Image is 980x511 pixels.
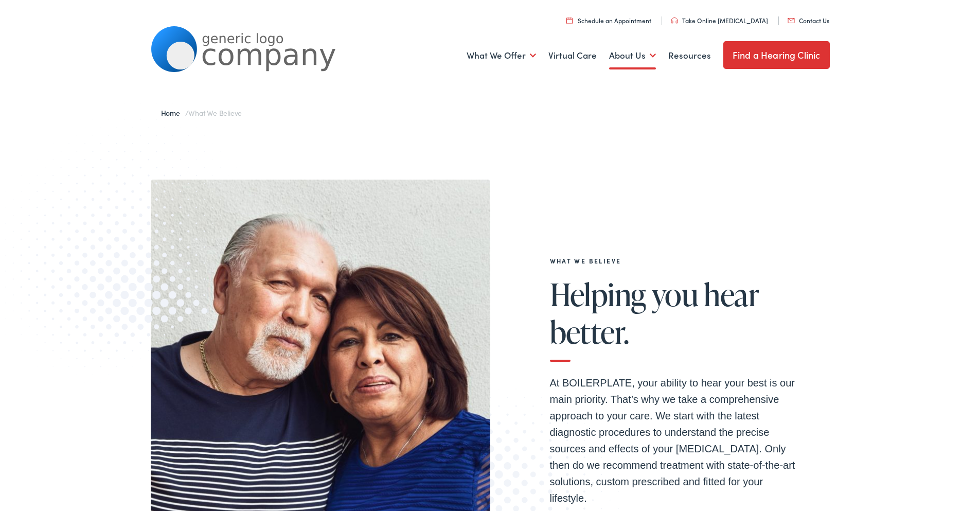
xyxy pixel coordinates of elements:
[671,16,768,25] a: Take Online [MEDICAL_DATA]
[609,37,656,75] a: About Us
[788,16,829,25] a: Contact Us
[723,41,830,69] a: Find a Hearing Clinic
[467,37,536,75] a: What We Offer
[550,277,646,311] span: Helping
[704,277,759,311] span: hear
[550,257,797,265] h2: What We Believe
[671,17,678,24] img: utility icon
[566,16,651,25] a: Schedule an Appointment
[550,375,797,506] p: At BOILERPLATE, your ability to hear your best is our main priority. That’s why we take a compreh...
[788,18,795,23] img: utility icon
[668,37,711,75] a: Resources
[550,315,629,349] span: better.
[652,277,698,311] span: you
[566,17,573,24] img: utility icon
[548,37,597,75] a: Virtual Care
